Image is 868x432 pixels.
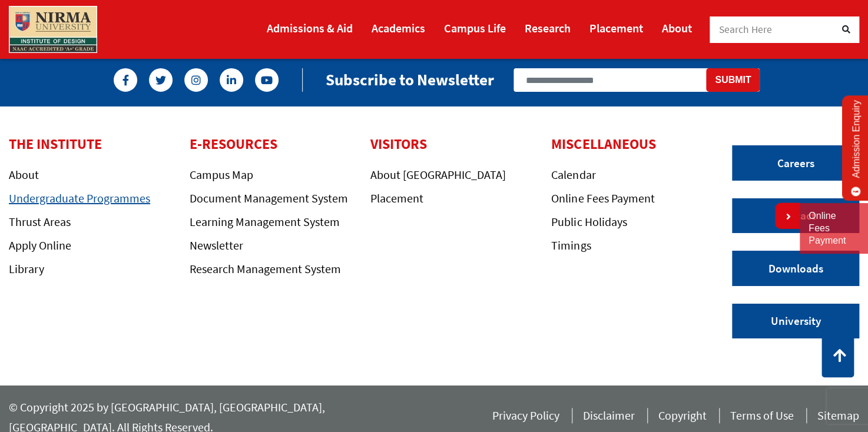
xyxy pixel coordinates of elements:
[732,145,859,181] a: Careers
[583,408,635,427] a: Disclaimer
[658,408,707,427] a: Copyright
[551,214,627,229] a: Public Holidays
[370,167,506,182] a: About [GEOGRAPHIC_DATA]
[372,16,425,40] a: Academics
[525,16,571,40] a: Research
[551,238,591,252] a: Timings
[370,191,423,205] a: Placement
[9,167,39,182] a: About
[9,238,71,252] a: Apply Online
[444,16,506,40] a: Campus Life
[719,23,773,36] span: Search Here
[551,191,654,205] a: Online Fees Payment
[9,261,44,276] a: Library
[730,408,794,427] a: Terms of Use
[809,210,859,247] a: Online Fees Payment
[492,408,559,427] a: Privacy Policy
[190,167,253,182] a: Campus Map
[9,6,97,53] img: main_logo
[732,198,859,234] a: Contact
[190,261,341,276] a: Research Management System
[732,304,859,339] a: University
[551,167,595,182] a: Calendar
[662,16,692,40] a: About
[190,191,348,205] a: Document Management System
[9,191,150,205] a: Undergraduate Programmes
[190,238,243,252] a: Newsletter
[190,214,340,229] a: Learning Management System
[732,251,859,286] a: Downloads
[706,68,760,92] button: Submit
[9,214,71,229] a: Thrust Areas
[267,16,353,40] a: Admissions & Aid
[326,70,494,89] h2: Subscribe to Newsletter
[589,16,643,40] a: Placement
[817,408,859,427] a: Sitemap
